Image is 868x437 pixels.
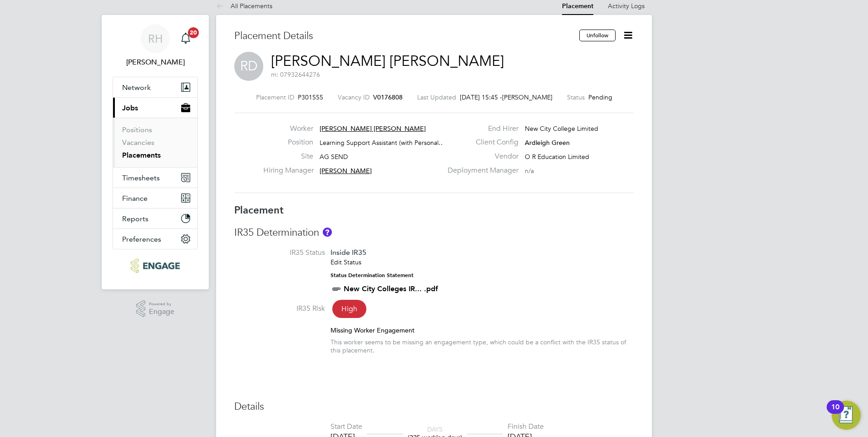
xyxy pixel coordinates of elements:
[320,167,372,175] span: [PERSON_NAME]
[344,284,438,293] a: New City Colleges IR... .pdf
[188,27,199,38] span: 20
[113,98,197,118] button: Jobs
[256,93,294,101] label: Placement ID
[234,30,572,43] h3: Placement Details
[122,174,160,182] span: Timesheets
[148,33,163,45] span: RH
[122,194,148,203] span: Finance
[113,77,197,97] button: Network
[113,229,197,249] button: Preferences
[442,138,518,147] label: Client Config
[502,93,552,101] span: [PERSON_NAME]
[373,93,403,101] span: V0176808
[263,152,313,161] label: Site
[271,70,320,79] span: m: 07932644276
[122,138,154,147] a: Vacancies
[579,30,616,41] button: Unfollow
[525,153,589,161] span: O R Education Limited
[608,2,645,10] a: Activity Logs
[149,300,174,308] span: Powered by
[298,93,323,101] span: P301555
[113,188,197,208] button: Finance
[122,104,138,112] span: Jobs
[113,168,197,188] button: Timesheets
[525,167,534,175] span: n/a
[113,118,197,167] div: Jobs
[216,2,272,10] a: All Placements
[323,228,332,237] button: About IR35
[234,248,325,258] label: IR35 Status
[177,24,195,53] a: 20
[102,15,209,289] nav: Main navigation
[417,93,456,101] label: Last Updated
[338,93,370,101] label: Vacancy ID
[508,422,544,432] div: Finish Date
[525,139,570,147] span: Ardleigh Green
[234,400,634,413] h3: Details
[567,93,585,101] label: Status
[460,93,502,101] span: [DATE] 15:45 -
[330,258,361,266] a: Edit Status
[271,52,504,70] a: [PERSON_NAME] [PERSON_NAME]
[263,138,313,147] label: Position
[442,124,518,134] label: End Hirer
[330,422,362,432] div: Start Date
[320,139,445,147] span: Learning Support Assistant (with Personal…
[588,93,612,101] span: Pending
[832,401,861,430] button: Open Resource Center, 10 new notifications
[122,83,151,92] span: Network
[332,300,366,318] span: High
[525,124,598,133] span: New City College Limited
[320,124,426,133] span: [PERSON_NAME] [PERSON_NAME]
[330,248,366,257] span: Inside IR35
[330,272,414,278] strong: Status Determination Statement
[113,258,198,273] a: Go to home page
[263,124,313,134] label: Worker
[330,338,634,354] div: This worker seems to be missing an engagement type, which could be a conflict with the IR35 statu...
[131,258,179,273] img: ncclondon-logo-retina.png
[113,24,198,68] a: RH[PERSON_NAME]
[234,226,634,239] h3: IR35 Determination
[234,304,325,313] label: IR35 Risk
[831,407,839,419] div: 10
[113,57,198,68] span: Rufena Haque
[330,326,634,334] div: Missing Worker Engagement
[122,235,161,243] span: Preferences
[234,204,284,216] b: Placement
[122,151,161,159] a: Placements
[122,214,148,223] span: Reports
[149,308,174,316] span: Engage
[320,153,348,161] span: AG SEND
[113,209,197,228] button: Reports
[562,2,593,10] a: Placement
[442,166,518,175] label: Deployment Manager
[442,152,518,161] label: Vendor
[122,125,152,134] a: Positions
[234,52,263,81] span: RD
[263,166,313,175] label: Hiring Manager
[136,300,175,318] a: Powered byEngage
